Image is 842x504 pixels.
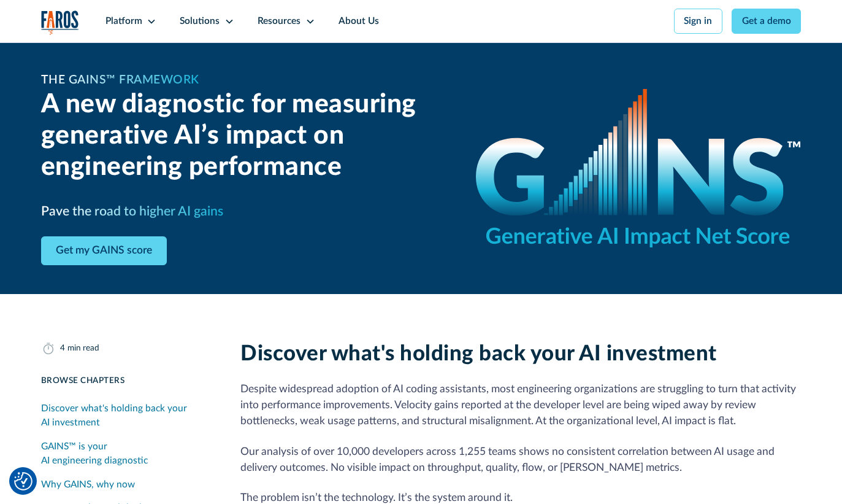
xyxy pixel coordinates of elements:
[41,401,212,430] div: Discover what's holding back your AI investment
[41,10,79,35] img: Logo of the analytics and reporting company Faros.
[41,440,212,468] div: GAINS™ is your AI engineering diagnostic
[732,9,801,34] a: Get a demo
[41,374,212,387] div: Browse Chapters
[41,478,135,492] div: Why GAINS, why now
[180,14,220,28] div: Solutions
[41,10,79,35] a: home
[14,472,33,490] button: Cookie Settings
[476,89,801,248] img: GAINS - the Generative AI Impact Net Score logo
[41,473,212,497] a: Why GAINS, why now
[105,14,142,28] div: Platform
[41,435,212,473] a: GAINS™ is your AI engineering diagnostic
[14,472,33,490] img: Revisit consent button
[67,342,99,354] div: min read
[41,236,167,265] a: Get my GAINS score
[41,71,199,89] h1: The GAINS™ Framework
[41,397,212,435] a: Discover what's holding back your AI investment
[240,444,801,476] p: Our analysis of over 10,000 developers across 1,255 teams shows no consistent correlation between...
[240,381,801,429] p: Despite widespread adoption of AI coding assistants, most engineering organizations are strugglin...
[60,342,65,354] div: 4
[674,9,722,34] a: Sign in
[41,89,448,183] h2: A new diagnostic for measuring generative AI’s impact on engineering performance
[258,14,300,28] div: Resources
[41,202,223,222] h3: Pave the road to higher AI gains
[240,341,801,367] h2: Discover what's holding back your AI investment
